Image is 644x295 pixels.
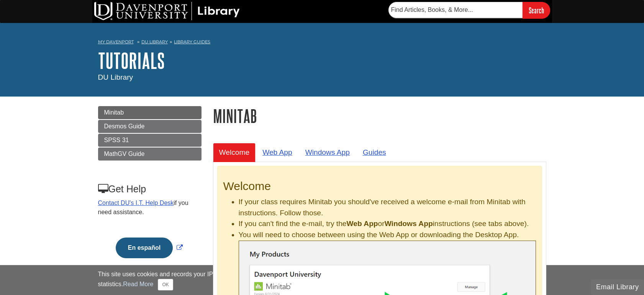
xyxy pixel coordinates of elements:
[98,200,174,206] a: Contact DU's I.T. Help Desk
[239,197,536,219] li: If your class requires Minitab you should've received a welcome e-mail from Minitab with instruct...
[357,143,392,162] a: Guides
[98,147,202,161] a: MathGV Guide
[591,279,644,295] button: Email Library
[388,2,523,18] input: Find Articles, Books, & More...
[104,109,124,116] span: Minitab
[98,106,202,119] a: Minitab
[98,73,133,81] span: DU Library
[523,2,550,18] input: Search
[104,151,145,157] span: MathGV Guide
[98,106,202,271] div: Guide Page Menu
[388,2,550,18] form: Searches DU Library's articles, books, and more
[98,49,165,72] a: Tutorials
[213,106,546,126] h1: Minitab
[114,244,185,251] a: Link opens in new window
[141,39,168,44] a: DU Library
[98,39,134,45] a: My Davenport
[213,143,256,162] a: Welcome
[256,143,298,162] a: Web App
[174,39,210,44] a: Library Guides
[123,281,153,287] a: Read More
[98,120,202,133] a: Desmos Guide
[239,218,536,229] li: If you can't find the e-mail, try the or instructions (see tabs above).
[385,220,433,228] b: Windows App
[98,198,201,217] p: if you need assistance.
[158,279,173,290] button: Close
[347,220,378,228] b: Web App
[98,134,202,147] a: SPSS 31
[116,238,173,258] button: En español
[299,143,356,162] a: Windows App
[223,180,536,193] h2: Welcome
[104,137,129,143] span: SPSS 31
[104,123,145,129] span: Desmos Guide
[94,2,240,20] img: DU Library
[98,184,201,195] h3: Get Help
[98,37,546,49] nav: breadcrumb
